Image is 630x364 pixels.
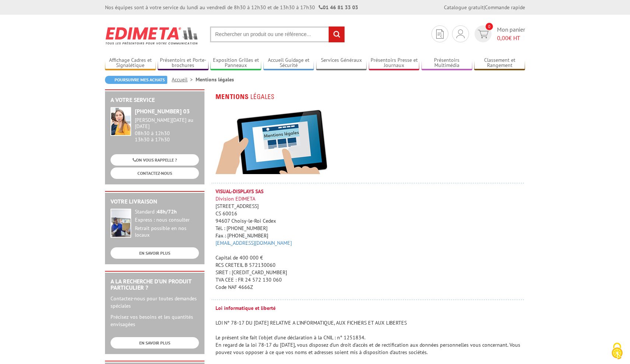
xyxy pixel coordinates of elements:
[329,26,344,42] input: rechercher
[473,25,525,42] a: devis rapide 0 Mon panier 0,00€ HT
[497,34,508,42] span: 0,00
[105,4,358,11] div: Nos équipes sont à votre service du lundi au vendredi de 8h30 à 12h30 et de 13h30 à 17h30
[216,188,263,202] span: Division EDIMETA
[421,57,472,69] a: Présentoirs Multimédia
[135,217,199,223] div: Express : nous consulter
[111,247,199,259] a: EN SAVOIR PLUS
[210,26,345,42] input: Rechercher un produit ou une référence...
[474,57,525,69] a: Classement et Rangement
[216,89,276,102] img: mentions_legales.gif
[111,198,199,205] h2: Votre livraison
[111,278,199,291] h2: A la recherche d'un produit particulier ?
[604,339,630,364] button: Cookies (fenêtre modale)
[135,117,199,130] div: [PERSON_NAME][DATE] au [DATE]
[608,342,626,360] img: Cookies (fenêtre modale)
[436,29,444,39] img: devis rapide
[111,154,199,166] a: ON VOUS RAPPELLE ?
[111,107,131,136] img: widget-service.jpg
[369,57,420,69] a: Présentoirs Presse et Journaux
[135,225,199,238] div: Retrait possible en nos locaux
[111,209,131,238] img: widget-livraison.jpg
[478,30,489,38] img: devis rapide
[210,57,261,69] a: Exposition Grilles et Panneaux
[105,22,199,49] img: Edimeta
[196,76,234,83] li: Mentions légales
[157,208,177,215] strong: 48h/72h
[486,23,493,30] span: 0
[319,4,358,11] strong: 01 46 81 33 03
[216,225,272,249] span: Tél. : [PHONE_NUMBER] Fax : [PHONE_NUMBER]
[105,76,167,84] a: Poursuivre mes achats
[456,29,465,38] img: devis rapide
[111,97,199,103] h2: A votre service
[263,57,314,69] a: Accueil Guidage et Sécurité
[105,57,156,69] a: Affichage Cadres et Signalétique
[216,305,276,311] strong: Loi informatique et liberté
[111,295,199,310] p: Contactez-nous pour toutes demandes spéciales
[497,25,525,42] span: Mon panier
[172,76,196,83] a: Accueil
[216,188,525,291] p: [STREET_ADDRESS] CS 60016 94607 Choisy-le-Roi Cedex Capital de 400 000 € RCS CRETEIL B 572130060 ...
[444,4,484,11] a: Catalogue gratuit
[135,209,199,215] div: Standard :
[158,57,209,69] a: Présentoirs et Porte-brochures
[497,34,525,42] span: € HT
[485,4,525,11] a: Commande rapide
[135,107,190,115] strong: [PHONE_NUMBER] 03
[444,4,525,11] div: |
[216,188,263,195] strong: VISUAL-DISPLAYS SAS
[216,240,292,246] a: [EMAIL_ADDRESS][DOMAIN_NAME]
[111,167,199,179] a: CONTACTEZ-NOUS
[216,109,328,174] img: mentions-legales.jpg
[316,57,367,69] a: Services Généraux
[135,117,199,142] div: 08h30 à 12h30 13h30 à 17h30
